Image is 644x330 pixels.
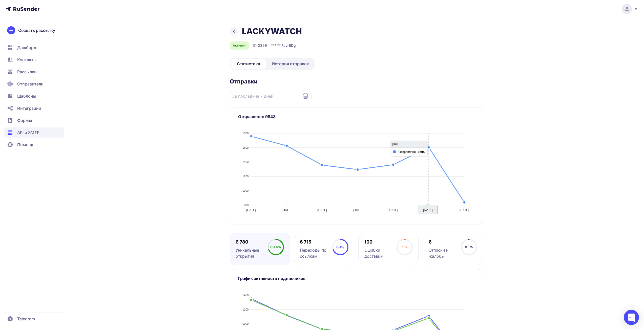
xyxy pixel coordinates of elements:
[242,308,248,311] tspan: 1200
[272,61,309,67] span: История отправок
[246,208,256,212] tspan: [DATE]
[237,61,260,67] span: Статистика
[242,294,248,297] tspan: 1400
[242,175,248,178] tspan: 1200
[364,239,397,245] div: 100
[402,245,407,249] span: 1%
[17,129,39,136] span: API и SMTP
[17,69,37,75] span: Рассылки
[17,142,34,148] span: Помощь
[282,208,291,212] tspan: [DATE]
[465,245,473,249] span: 0.1%
[236,239,268,245] div: 6 780
[283,43,296,48] span: ay-BDg
[17,93,36,99] span: Шаблоны
[238,275,475,281] h3: График активности подписчиков
[270,245,282,249] span: 69.6%
[242,132,248,135] tspan: 1800
[242,160,248,163] tspan: 1400
[267,59,314,69] a: История отправок
[242,146,248,149] tspan: 1600
[17,45,36,51] span: Дашборд
[230,91,311,101] input: Datepicker input
[233,43,245,48] span: Активен
[17,117,32,123] span: Формы
[17,316,35,322] span: Telegram
[300,239,332,245] div: 6 715
[253,42,267,49] div: ID
[17,81,44,87] span: Отправители
[459,208,469,212] tspan: [DATE]
[300,247,332,259] div: Переходы по ссылкам
[258,43,267,48] span: 2399
[388,208,398,212] tspan: [DATE]
[231,59,266,69] a: Статистика
[4,314,64,324] a: Telegram
[18,27,55,33] span: Создать рассылку
[364,247,397,259] div: Ошибки доставки
[242,189,248,192] tspan: 1000
[238,114,475,120] h3: Отправлено: 9843
[17,105,41,111] span: Интеграции
[242,322,248,325] tspan: 1000
[429,239,461,245] div: 6
[242,26,302,36] h1: LACKYWATCH
[336,245,344,249] span: 69%
[244,204,248,207] tspan: 800
[317,208,327,212] tspan: [DATE]
[429,247,461,259] div: Отписки и жалобы
[17,57,36,63] span: Контакты
[424,208,433,212] tspan: [DATE]
[230,78,483,85] h2: Отправки
[353,208,362,212] tspan: [DATE]
[236,247,268,259] div: Уникальные открытия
